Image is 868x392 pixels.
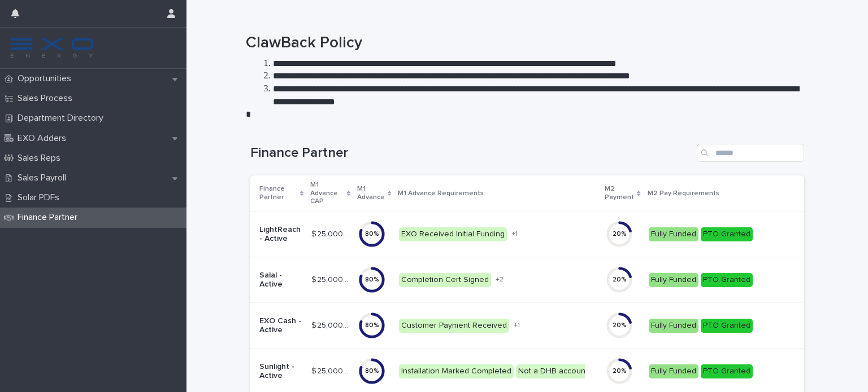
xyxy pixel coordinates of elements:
p: $ 25,000.00 [311,227,351,239]
p: Department Directory [13,113,112,124]
div: EXO Received Initial Funding [399,227,507,241]
div: PTO Granted [701,227,753,241]
span: + 1 [511,231,518,237]
span: + 1 [514,322,520,329]
p: EXO Adders [13,133,75,144]
tr: LightReach - Active$ 25,000.00$ 25,000.00 80%EXO Received Initial Funding+120%Fully FundedPTO Gra... [250,212,835,257]
div: PTO Granted [701,364,753,378]
p: $ 25,000.00 [311,364,351,376]
div: Completion Cert Signed [399,273,491,287]
p: Salal - Active [259,271,302,290]
p: Sales Payroll [13,173,75,183]
div: PTO Granted [701,273,753,287]
div: Not a DHB account [516,364,590,378]
p: M1 Advance Requirements [398,187,484,200]
p: Solar PDFs [13,192,68,203]
p: Sales Process [13,93,81,104]
p: Finance Partner [13,212,86,223]
div: 20 % [606,367,633,375]
div: 80 % [358,367,385,375]
p: Opportunities [13,73,80,84]
tr: EXO Cash - Active$ 25,000.00$ 25,000.00 80%Customer Payment Received+120%Fully FundedPTO Granted [250,303,835,349]
span: + 2 [496,276,504,283]
tr: Salal - Active$ 25,000.00$ 25,000.00 80%Completion Cert Signed+220%Fully FundedPTO Granted [250,257,835,303]
input: Search [697,144,804,162]
div: 20 % [606,230,633,238]
div: Fully Funded [649,319,698,333]
p: $ 25,000.00 [311,273,351,285]
img: FKS5r6ZBThi8E5hshIGi [9,37,95,59]
div: 20 % [606,321,633,329]
div: Fully Funded [649,227,698,241]
p: LightReach - Active [259,225,302,244]
p: M1 Advance CAP [310,179,344,208]
h1: ClawBack Policy [246,34,800,53]
div: Installation Marked Completed [399,364,514,378]
h1: Finance Partner [250,145,692,161]
p: M2 Payment [605,183,634,204]
p: Sunlight - Active [259,362,302,381]
p: M1 Advance [357,183,385,204]
div: 80 % [358,230,385,238]
p: Sales Reps [13,153,70,164]
div: 80 % [358,321,385,329]
div: 20 % [606,276,633,284]
div: Fully Funded [649,273,698,287]
p: $ 25,000.00 [311,319,351,331]
div: Customer Payment Received [399,319,509,333]
p: Finance Partner [259,183,297,204]
div: 80 % [358,276,385,284]
div: Fully Funded [649,364,698,378]
p: M2 Pay Requirements [648,187,719,200]
div: PTO Granted [701,319,753,333]
p: EXO Cash - Active [259,316,302,336]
